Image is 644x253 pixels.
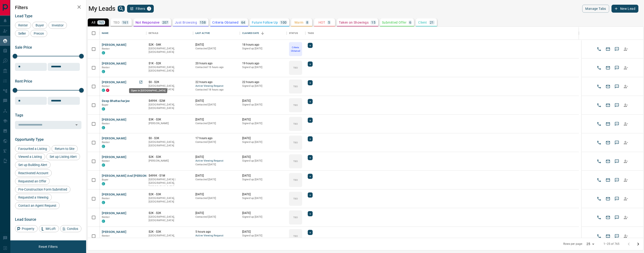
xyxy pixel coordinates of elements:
p: [GEOGRAPHIC_DATA], [GEOGRAPHIC_DATA] [149,215,191,222]
button: New Lead [611,5,638,13]
button: search button [118,6,125,12]
span: + [309,62,311,66]
svg: Email [606,159,610,164]
button: [PERSON_NAME] [102,118,126,122]
p: Signed up [DATE] [242,178,284,181]
div: Contact an Agent Request [15,202,60,209]
span: Active Viewing Request [195,84,238,88]
svg: Call [597,234,601,239]
p: 22 hours ago [195,80,238,84]
p: [PERSON_NAME] [149,159,191,163]
span: Active Viewing Request [195,159,238,163]
button: Email [604,102,611,109]
p: [DATE] [195,43,238,47]
div: Favourited a Listing [15,145,50,152]
svg: Reallocate [623,178,628,182]
p: Contacted [DATE] [195,178,238,181]
button: Filters1 [127,5,154,13]
p: [DATE] [195,118,238,122]
p: 100 [281,21,286,24]
p: Criteria Obtained [212,21,238,24]
svg: Call [597,140,601,145]
p: $2K - $2K [149,211,191,215]
svg: Call [597,159,601,164]
button: Sort [259,30,266,36]
div: Condos [60,225,81,232]
p: [DATE] [242,136,284,140]
p: Signed up [DATE] [242,140,284,144]
span: + [309,137,311,141]
div: + [308,136,313,141]
p: [DATE] [195,155,238,159]
p: Future Follow Up [252,21,278,24]
p: [DATE] [242,192,284,196]
svg: Sms [615,159,619,164]
div: + [308,211,313,216]
div: Open in [GEOGRAPHIC_DATA] [129,88,167,93]
p: [GEOGRAPHIC_DATA], [GEOGRAPHIC_DATA] [149,103,191,110]
svg: Call [597,178,601,182]
p: TBD [293,66,298,69]
button: Email [604,233,611,240]
span: + [309,43,311,48]
span: Tags [15,113,23,117]
p: Signed up [DATE] [242,65,284,69]
div: Reactivated Account [15,170,52,177]
svg: Sms [615,103,619,108]
button: [PERSON_NAME] [102,192,126,197]
p: 207 [162,21,168,24]
div: + [308,174,313,179]
p: Contacted [DATE] [195,122,238,125]
span: Seller [17,32,28,35]
span: Renter [102,66,110,69]
svg: Sms [615,65,619,70]
p: $2K - $4K [149,43,191,47]
span: 1 [147,7,151,10]
span: + [309,193,311,197]
span: Requested a Viewing [17,195,50,199]
button: Email [604,64,611,71]
p: [DATE] [242,99,284,103]
p: TBD [293,103,298,107]
svg: Sms [615,47,619,51]
svg: Reallocate [623,215,628,220]
p: 161 [122,21,128,24]
p: Contacted [DATE] [195,163,238,166]
button: Reallocate [622,139,629,146]
span: Rent Price [15,79,32,83]
div: Last Active [195,27,210,40]
button: SMS [613,102,620,109]
button: Manage Tabs [582,5,609,13]
button: Email [604,158,611,165]
svg: Email [606,215,610,220]
p: 21 [430,21,434,24]
p: [GEOGRAPHIC_DATA], [GEOGRAPHIC_DATA] [149,47,191,54]
button: [PERSON_NAME] [102,80,126,85]
div: + [308,80,313,85]
h1: My Leads [88,5,115,12]
button: SMS [613,195,620,202]
div: Buyer [32,22,47,29]
button: Reset Filters [36,243,61,251]
span: Contact an Agent Request [17,204,58,207]
span: Investor [50,23,65,27]
button: Deep Bhattacharjee [102,99,130,103]
div: Status [287,27,305,40]
p: Signed up [DATE] [242,122,284,125]
svg: Sms [615,196,619,201]
div: condos.ca [102,126,105,129]
svg: Email [606,47,610,51]
svg: Sms [615,178,619,182]
button: Email [604,214,611,221]
p: $0 - $3K [149,136,191,140]
p: [DATE] [242,174,284,178]
button: Call [596,158,603,165]
p: [GEOGRAPHIC_DATA], [GEOGRAPHIC_DATA] [149,65,191,73]
p: $499K - $1M [149,174,191,178]
button: Call [596,177,603,184]
div: condos.ca [102,70,105,73]
button: Email [604,177,611,184]
p: 15 [371,21,375,24]
p: TBD [293,178,298,182]
p: [DATE] [195,211,238,215]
